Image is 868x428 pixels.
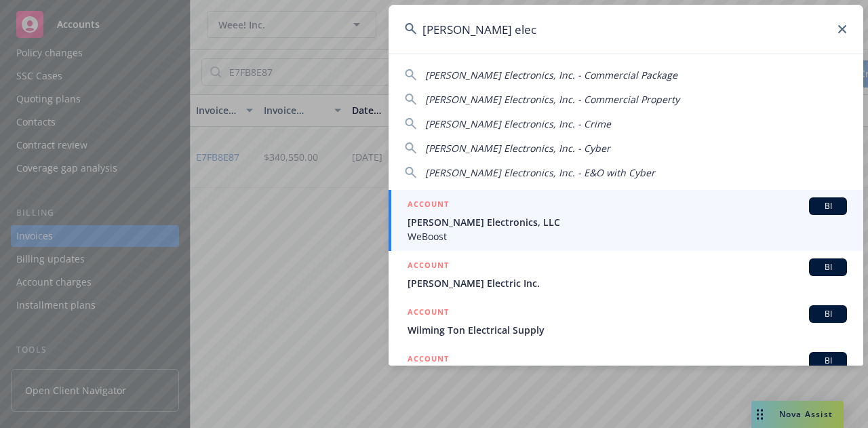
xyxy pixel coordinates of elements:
span: [PERSON_NAME] Electric Inc. [408,276,847,290]
span: BI [814,308,842,320]
a: ACCOUNTBI [389,345,863,391]
a: ACCOUNTBIWilming Ton Electrical Supply [389,298,863,345]
h5: ACCOUNT [408,305,449,322]
h5: ACCOUNT [408,258,449,275]
input: Search... [389,5,863,54]
span: [PERSON_NAME] Electronics, Inc. - E&O with Cyber [425,166,655,179]
span: [PERSON_NAME] Electronics, Inc. - Crime [425,117,611,130]
span: WeBoost [408,229,847,244]
span: [PERSON_NAME] Electronics, Inc. - Commercial Package [425,69,677,81]
h5: ACCOUNT [408,352,449,368]
span: [PERSON_NAME] Electronics, Inc. - Cyber [425,142,610,155]
span: [PERSON_NAME] Electronics, Inc. - Commercial Property [425,93,679,106]
span: BI [814,200,842,212]
a: ACCOUNTBI[PERSON_NAME] Electronics, LLCWeBoost [389,190,863,251]
span: [PERSON_NAME] Electronics, LLC [408,215,847,229]
a: ACCOUNTBI[PERSON_NAME] Electric Inc. [389,251,863,298]
h5: ACCOUNT [408,197,449,214]
span: Wilming Ton Electrical Supply [408,323,847,337]
span: BI [814,355,842,367]
span: BI [814,261,842,273]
